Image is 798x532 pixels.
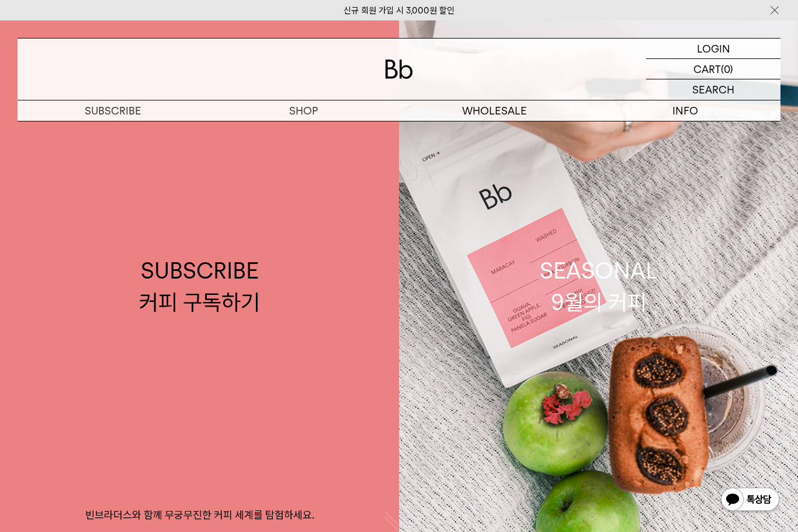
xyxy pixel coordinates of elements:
a: CART (0) [646,59,780,79]
p: CART [693,59,721,79]
p: WHOLESALE [399,100,590,121]
a: SUBSCRIBE [18,100,209,121]
div: SEASONAL 9월의 커피 [540,255,658,317]
p: (0) [721,59,733,79]
p: INFO [590,100,781,121]
img: 로고 [385,60,413,79]
div: SUBSCRIBE 커피 구독하기 [139,255,260,317]
p: SEARCH [692,79,734,100]
a: LOGIN [646,39,780,59]
p: LOGIN [697,39,730,58]
a: 신규 회원 가입 시 3,000원 할인 [344,5,454,16]
img: 카카오톡 채널 1:1 채팅 버튼 [720,486,780,514]
a: SHOP [209,100,400,121]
